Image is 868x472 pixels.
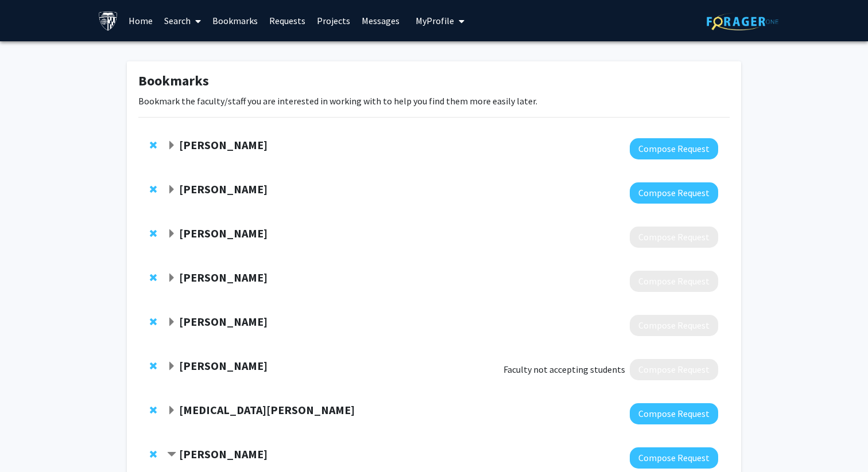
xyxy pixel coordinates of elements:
a: Messages [356,1,405,41]
span: Contract Tara Deemyad Bookmark [167,450,176,459]
button: Compose Request to Mark Wu [630,227,718,248]
span: Remove Richard Lee from bookmarks [150,361,157,370]
p: Bookmark the faculty/staff you are interested in working with to help you find them more easily l... [138,94,730,108]
strong: [PERSON_NAME] [179,447,268,461]
a: Home [123,1,158,41]
iframe: Chat [9,420,49,463]
span: Remove Shari Liu from bookmarks [150,141,157,150]
span: Remove Luis Buenaver from bookmarks [150,273,157,282]
span: Expand Mark Wu Bookmark [167,229,176,239]
span: Expand Luis Buenaver Bookmark [167,274,176,283]
h1: Bookmarks [138,73,730,89]
strong: [PERSON_NAME] [179,138,268,152]
a: Search [158,1,207,41]
a: Bookmarks [207,1,263,41]
span: Remove Mark Wu from bookmarks [150,229,157,238]
img: Johns Hopkins University Logo [98,11,118,31]
button: Compose Request to Elise Pas [630,182,718,204]
button: Compose Request to Alban Latremoliere [630,315,718,336]
button: Compose Request to Richard Lee [630,359,718,380]
button: Compose Request to Luis Buenaver [630,271,718,292]
span: Remove Alban Latremoliere from bookmarks [150,317,157,326]
span: My Profile [416,15,454,26]
span: Expand Alban Latremoliere Bookmark [167,318,176,327]
img: ForagerOne Logo [707,13,778,30]
span: Remove Elise Pas from bookmarks [150,185,157,194]
button: Compose Request to Shari Liu [630,138,718,159]
button: Compose Request to Tara Deemyad [630,447,718,469]
span: Remove Tao Wang from bookmarks [150,405,157,415]
strong: [PERSON_NAME] [179,358,268,373]
a: Projects [311,1,356,41]
span: Expand Richard Lee Bookmark [167,362,176,371]
a: Requests [263,1,311,41]
span: Expand Elise Pas Bookmark [167,185,176,194]
span: Faculty not accepting students [503,362,625,376]
span: Remove Tara Deemyad from bookmarks [150,450,157,459]
button: Compose Request to Tao Wang [630,403,718,424]
strong: [MEDICAL_DATA][PERSON_NAME] [179,403,355,417]
span: Expand Tao Wang Bookmark [167,406,176,415]
strong: [PERSON_NAME] [179,270,268,284]
strong: [PERSON_NAME] [179,314,268,329]
strong: [PERSON_NAME] [179,226,268,240]
span: Expand Shari Liu Bookmark [167,141,176,150]
strong: [PERSON_NAME] [179,182,268,196]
